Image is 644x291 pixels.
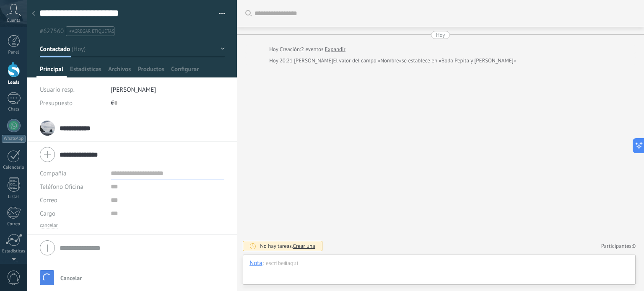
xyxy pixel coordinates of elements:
[40,222,58,229] button: cancelar
[40,86,75,94] span: Usuario resp.
[601,242,636,250] a: Participantes:0
[269,45,345,54] div: Creación:
[171,65,199,77] span: Configurar
[138,65,164,77] span: Productos
[2,249,26,254] div: Estadísticas
[60,275,82,281] span: Cancelar
[40,183,83,191] span: Teléfono Oficina
[262,259,264,268] span: :
[7,18,21,23] span: Cuenta
[436,31,445,39] div: Hoy
[40,193,57,207] button: Correo
[325,45,345,54] a: Expandir
[40,196,57,204] span: Correo
[333,57,402,65] span: El valor del campo «Nombre»
[40,207,104,220] div: Cargo
[301,45,323,54] span: 2 eventos
[108,65,131,77] span: Archivos
[293,242,315,250] span: Crear una
[2,50,26,55] div: Panel
[2,165,26,170] div: Calendario
[57,271,85,284] button: Cancelar
[40,211,55,217] span: Cargo
[40,27,64,35] span: #627560
[40,83,104,96] div: Usuario resp.
[40,65,63,77] span: Principal
[70,65,101,77] span: Estadísticas
[2,135,26,143] div: WhatsApp
[402,57,516,65] span: se establece en «Boda Pepita y [PERSON_NAME]»
[269,57,294,65] div: Hoy 20:21
[111,96,225,110] div: €
[269,45,280,54] div: Hoy
[633,242,636,250] span: 0
[40,99,73,107] span: Presupuesto
[2,194,26,200] div: Listas
[2,107,26,112] div: Chats
[40,180,83,193] button: Teléfono Oficina
[69,28,114,34] span: #agregar etiquetas
[260,242,315,250] div: No hay tareas.
[111,86,156,94] span: [PERSON_NAME]
[2,221,26,227] div: Correo
[40,170,66,177] label: Compañía
[40,96,104,110] div: Presupuesto
[2,80,26,85] div: Leads
[294,57,333,64] span: Ignacio Araluce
